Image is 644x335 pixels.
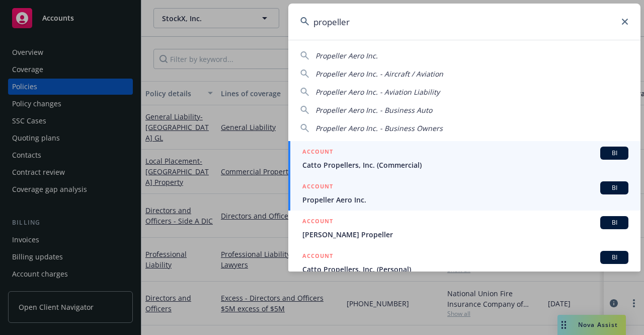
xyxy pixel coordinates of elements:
[288,4,640,40] input: Search...
[604,218,624,227] span: BI
[302,147,333,159] h5: ACCOUNT
[302,264,628,275] span: Catto Propellers, Inc. (Personal)
[302,194,628,205] span: Propeller Aero Inc.
[315,87,440,97] span: Propeller Aero Inc. - Aviation Liability
[288,176,640,211] a: ACCOUNTBIPropeller Aero Inc.
[302,251,333,263] h5: ACCOUNT
[288,211,640,245] a: ACCOUNTBI[PERSON_NAME] Propeller
[288,245,640,280] a: ACCOUNTBICatto Propellers, Inc. (Personal)
[315,105,432,115] span: Propeller Aero Inc. - Business Auto
[604,183,624,192] span: BI
[315,51,378,60] span: Propeller Aero Inc.
[302,229,628,240] span: [PERSON_NAME] Propeller
[302,216,333,228] h5: ACCOUNT
[315,69,443,79] span: Propeller Aero Inc. - Aircraft / Aviation
[288,141,640,176] a: ACCOUNTBICatto Propellers, Inc. (Commercial)
[604,253,624,262] span: BI
[302,181,333,193] h5: ACCOUNT
[315,123,443,133] span: Propeller Aero Inc. - Business Owners
[604,149,624,158] span: BI
[302,160,628,170] span: Catto Propellers, Inc. (Commercial)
